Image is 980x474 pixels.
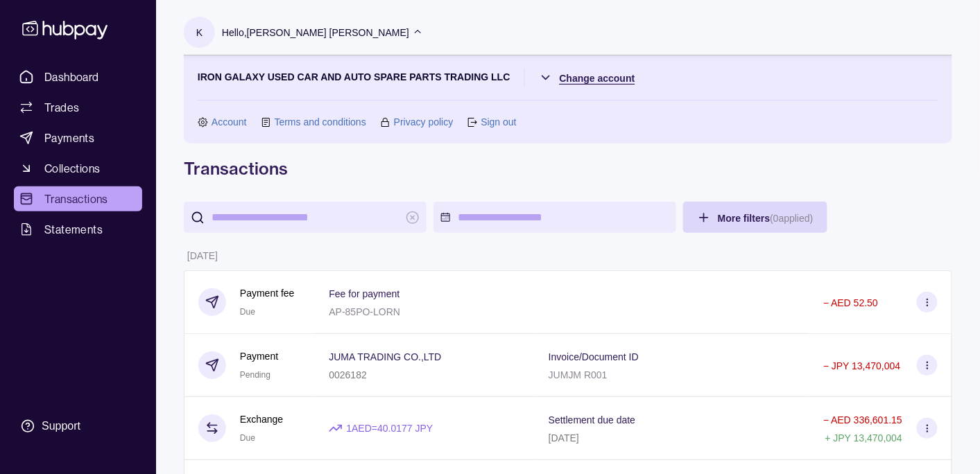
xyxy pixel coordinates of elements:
[187,250,218,261] p: [DATE]
[683,202,827,233] button: More filters(0applied)
[14,217,142,242] a: Statements
[549,432,579,444] p: [DATE]
[14,95,142,120] a: Trades
[212,202,399,233] input: search
[240,433,255,443] span: Due
[770,213,813,224] p: ( 0 applied)
[823,360,900,371] p: − JPY 13,470,004
[44,221,103,238] span: Statements
[549,351,639,362] p: Invoice/Document ID
[198,69,510,86] p: IRON GALAXY USED CAR AND AUTO SPARE PARTS TRADING LLC
[329,306,400,317] p: AP-85PO-LORN
[823,297,878,308] p: − AED 52.50
[14,64,142,89] a: Dashboard
[329,369,367,380] p: 0026182
[718,213,814,224] span: More filters
[212,114,247,130] a: Account
[42,419,80,434] div: Support
[823,414,902,425] p: − AED 336,601.15
[196,25,203,40] p: K
[14,412,142,441] a: Support
[44,130,94,146] span: Payments
[329,288,399,299] p: Fee for payment
[549,414,635,425] p: Settlement due date
[44,69,99,85] span: Dashboard
[184,157,952,179] h1: Transactions
[539,69,635,86] button: Change account
[394,114,454,130] a: Privacy policy
[825,432,902,444] p: + JPY 13,470,004
[240,370,270,380] span: Pending
[240,307,255,317] span: Due
[14,186,142,211] a: Transactions
[14,156,142,181] a: Collections
[275,114,366,130] a: Terms and conditions
[240,349,278,364] p: Payment
[44,160,100,177] span: Collections
[346,421,433,436] p: 1 AED = 40.0177 JPY
[560,73,635,84] span: Change account
[549,369,608,380] p: JUMJM R001
[14,125,142,150] a: Payments
[44,99,79,116] span: Trades
[329,351,441,362] p: JUMA TRADING CO.,LTD
[481,114,516,130] a: Sign out
[240,412,283,427] p: Exchange
[44,191,108,207] span: Transactions
[222,25,409,40] p: Hello, [PERSON_NAME] [PERSON_NAME]
[240,286,295,301] p: Payment fee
